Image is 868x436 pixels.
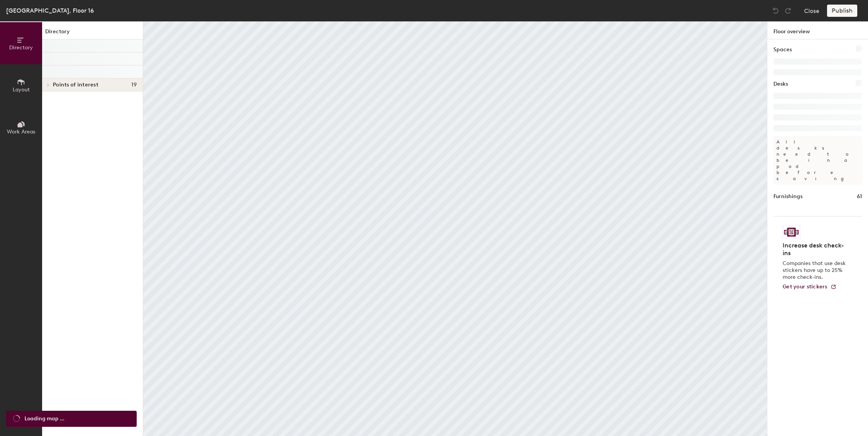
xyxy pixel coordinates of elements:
img: Sticker logo [783,226,800,239]
span: Get your stickers [783,283,827,290]
a: Get your stickers [783,284,837,290]
span: Work Areas [7,129,35,135]
h1: Floor overview [767,21,868,39]
img: Undo [772,7,780,15]
h1: Spaces [773,46,792,54]
canvas: Map [143,21,767,436]
h1: Directory [42,28,143,39]
div: [GEOGRAPHIC_DATA], Floor 16 [6,6,94,15]
span: 19 [131,82,137,88]
p: Companies that use desk stickers have up to 25% more check-ins. [783,260,848,281]
span: Layout [13,86,30,93]
p: All desks need to be in a pod before saving [773,136,862,185]
span: Loading map ... [25,415,64,423]
h1: 61 [857,192,862,201]
h4: Increase desk check-ins [783,242,848,257]
h1: Furnishings [773,192,803,201]
img: Redo [784,7,792,15]
span: Directory [9,44,33,51]
span: Points of interest [53,82,98,88]
button: Close [804,5,819,17]
h1: Desks [773,80,788,88]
